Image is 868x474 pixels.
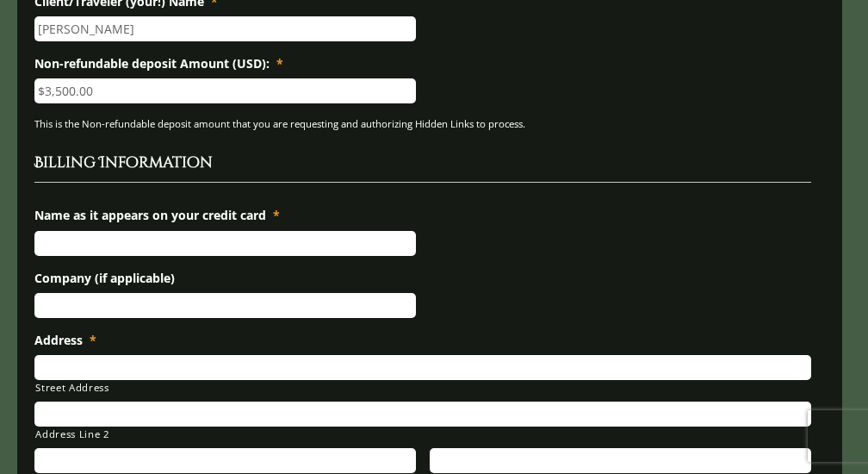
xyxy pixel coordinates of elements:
[35,427,811,440] label: Address Line 2
[34,208,280,223] label: Name as it appears on your credit card
[34,333,96,348] label: Address
[35,381,811,394] label: Street Address
[34,56,283,72] label: Non-refundable deposit Amount (USD):
[34,151,797,175] h2: Billing Information
[34,103,811,130] div: This is the Non-refundable deposit amount that you are requesting and authorizing Hidden Links to...
[34,271,175,286] label: Company (if applicable)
